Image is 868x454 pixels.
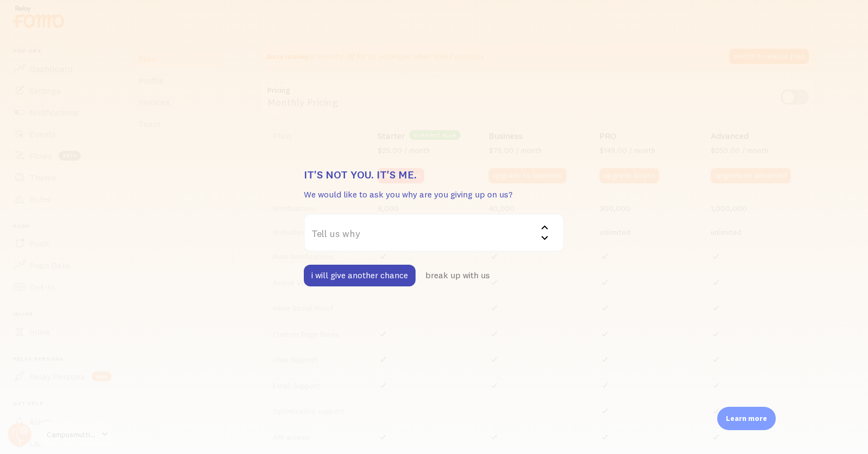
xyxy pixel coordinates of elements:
button: break up with us [418,265,497,286]
button: i will give another chance [304,265,416,286]
p: Learn more [726,413,767,424]
h3: It's not you. It's me. [304,168,564,182]
label: Tell us why [304,214,564,252]
div: Learn more [717,407,776,430]
p: We would like to ask you why are you giving up on us? [304,188,564,201]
